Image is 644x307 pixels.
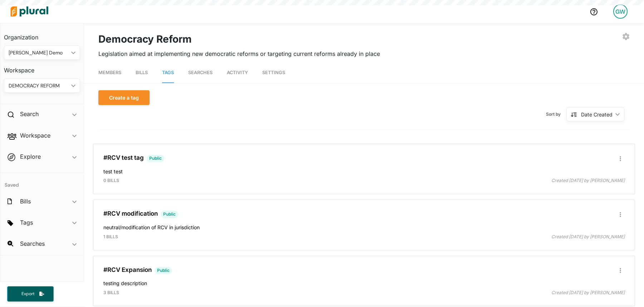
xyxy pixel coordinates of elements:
[7,286,54,302] button: Export
[546,111,566,117] span: Sort by
[20,153,41,160] h2: Explore
[0,173,84,190] h4: Saved
[161,211,178,218] span: Public
[4,60,80,76] h3: Workspace
[9,49,68,57] div: [PERSON_NAME] Demo
[20,219,33,226] h2: Tags
[364,289,630,296] div: Created [DATE] by [PERSON_NAME]
[364,234,630,240] div: Created [DATE] by [PERSON_NAME]
[581,111,613,118] div: Date Created
[162,63,174,83] a: Tags
[136,70,148,75] span: Bills
[98,289,364,296] div: 3 bills
[227,63,248,83] a: Activity
[103,277,625,287] h4: testing description
[147,155,164,162] span: Public
[136,63,148,83] a: Bills
[162,70,174,75] span: Tags
[98,32,192,47] h1: Democracy Reform
[98,234,364,240] div: 1 bills
[20,197,31,205] h2: Bills
[188,63,213,83] a: Searches
[4,27,80,43] h3: Organization
[98,47,380,60] span: Legislation aimed at implementing new democratic reforms or targeting current reforms already in ...
[103,210,158,217] a: #RCV modification
[98,70,121,75] span: Members
[262,70,285,75] span: Settings
[98,63,121,83] a: Members
[364,177,630,184] div: Created [DATE] by [PERSON_NAME]
[20,131,50,139] h2: Workspace
[155,267,172,274] span: Public
[16,291,39,297] span: Export
[20,240,45,248] h2: Searches
[103,154,144,161] a: #RCV test tag
[227,70,248,75] span: Activity
[188,70,213,75] span: Searches
[262,63,285,83] a: Settings
[103,165,625,175] h4: test test
[103,221,625,231] h4: neutral/modification of RCV in jurisdiction
[98,177,364,184] div: 0 bills
[613,4,628,19] div: GW
[608,1,633,21] a: GW
[9,82,68,90] div: DEMOCRACY REFORM
[20,110,39,118] h2: Search
[103,266,152,273] a: #RCV Expansion
[98,90,150,105] button: Create a tag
